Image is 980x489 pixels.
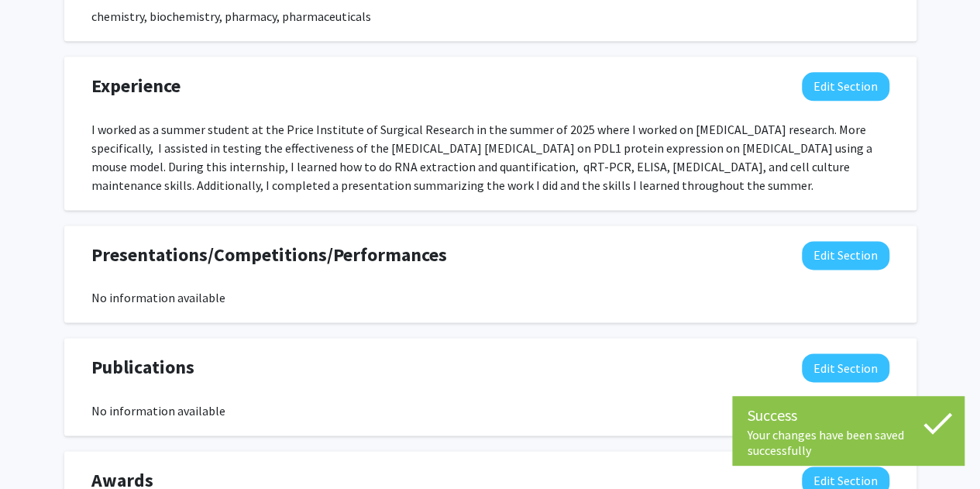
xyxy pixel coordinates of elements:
[91,7,889,26] div: chemistry, biochemistry, pharmacy, pharmaceuticals
[91,72,181,100] span: Experience
[91,401,889,420] div: No information available
[802,72,889,101] button: Edit Experience
[91,353,194,381] span: Publications
[802,241,889,270] button: Edit Presentations/Competitions/Performances
[802,353,889,382] button: Edit Publications
[91,288,889,307] div: No information available
[91,241,447,269] span: Presentations/Competitions/Performances
[748,404,949,427] div: Success
[91,120,889,195] div: I worked as a summer student at the Price Institute of Surgical Research in the summer of 2025 wh...
[12,419,66,477] iframe: Chat
[748,427,949,458] div: Your changes have been saved successfully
